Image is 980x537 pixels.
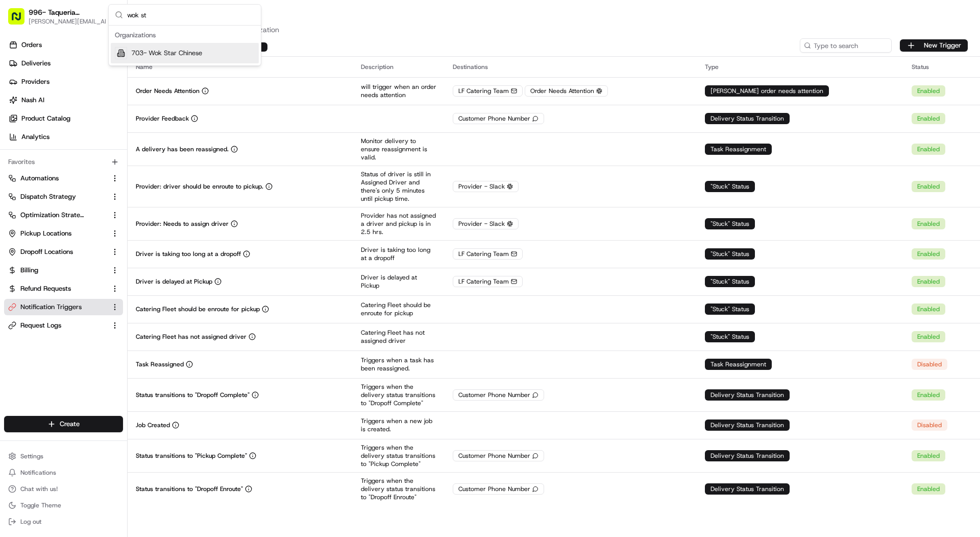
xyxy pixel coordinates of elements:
button: Notification Triggers [4,299,123,315]
p: Driver is taking too long at a dropoff [361,246,436,262]
div: [PERSON_NAME] order needs attention [705,85,829,97]
img: 4988371391238_9404d814bf3eb2409008_72.png [21,97,40,115]
div: Order Needs Attention [525,85,608,97]
span: 703- Wok Star Chinese [131,49,202,58]
div: Enabled [912,113,945,124]
div: Suggestions [109,26,261,65]
input: Clear [27,65,168,76]
p: Job Created [136,421,170,429]
div: LF Catering Team [453,276,523,287]
span: Toggle Theme [20,501,61,509]
button: [PERSON_NAME][EMAIL_ADDRESS][DOMAIN_NAME] [29,17,114,26]
div: Task Reassignment [705,359,772,370]
span: Billing [20,266,38,275]
button: See all [158,130,186,143]
p: Provider Feedback [136,114,189,123]
span: Refund Requests [20,284,71,293]
div: Enabled [912,450,945,461]
div: Destinations [453,63,689,71]
div: Description [361,63,436,71]
button: Automations [4,170,123,186]
p: Status transitions to "Dropoff Enroute" [136,485,243,493]
div: Type [705,63,895,71]
div: Enabled [912,483,945,495]
button: Billing [4,262,123,278]
button: Settings [4,449,123,463]
div: Delivery Status Transition [705,113,790,124]
div: "Stuck" Status [705,331,755,342]
span: Dispatch Strategy [20,192,76,201]
div: Delivery Status Transition [705,389,790,401]
div: LF Catering Team [453,85,523,97]
p: Catering Fleet has not assigned driver [136,333,247,341]
div: "Stuck" Status [705,303,755,315]
span: [DATE] [70,185,91,194]
img: 1736555255976-a54dd68f-1ca7-489b-9aae-adbdc363a1c4 [10,97,29,115]
div: We're available if you need us! [46,107,140,115]
p: Driver is delayed at Pickup [361,273,436,290]
p: Status of driver is still in Assigned Driver and there's only 5 minutes until pickup time. [361,170,436,203]
span: [DATE] [76,158,96,166]
a: Orders [4,37,127,53]
div: "Stuck" Status [705,248,755,260]
button: Optimization Strategy [4,207,123,223]
p: Status transitions to "Dropoff Complete" [136,391,250,399]
div: Past conversations [10,132,65,141]
span: Deliveries [21,59,51,68]
p: Monitor delivery to ensure reassignment is valid. [361,137,436,161]
div: Customer Phone Number [453,113,544,124]
a: Dispatch Strategy [8,192,107,201]
div: LF Catering Team [453,248,523,260]
p: Triggers when a new job is created. [361,417,436,433]
p: Triggers when a task has been reassigned. [361,356,436,372]
p: Catering Fleet should be enroute for pickup [136,305,260,313]
div: Provider - Slack [453,181,519,192]
a: Product Catalog [4,110,127,127]
div: Organizations [111,28,259,43]
p: Status transitions to "Pickup Complete" [136,452,247,460]
p: Welcome 👋 [10,40,186,57]
a: Request Logs [8,321,107,330]
a: Powered byPylon [72,252,124,261]
a: Nash AI [4,92,127,108]
button: Start new chat [174,100,186,112]
p: will trigger when an order needs attention [361,83,436,99]
a: Notification Triggers [8,302,107,312]
div: "Stuck" Status [705,218,755,229]
div: Enabled [912,276,945,287]
div: Enabled [912,144,945,155]
div: Enabled [912,181,945,192]
span: Log out [20,518,41,526]
div: Enabled [912,85,945,97]
div: Name [136,63,345,71]
div: 💻 [86,229,94,237]
p: Catering Fleet has not assigned driver [361,329,436,345]
span: Notifications [20,469,56,477]
a: Refund Requests [8,284,107,293]
p: Driver is taking too long at a dropoff [136,250,241,258]
div: Enabled [912,303,945,315]
span: Product Catalog [21,114,70,123]
span: Optimization Strategy [20,211,85,220]
p: Triggers when the delivery status transitions to "Pickup Complete" [361,443,436,468]
div: Delivery Status Transition [705,450,790,461]
div: Enabled [912,389,945,401]
span: Automations [20,174,59,183]
button: Notifications [4,465,123,480]
input: Search... [127,5,255,25]
img: ezil cloma [10,176,27,192]
div: Disabled [912,419,947,431]
span: Knowledge Base [20,228,78,238]
span: Settings [20,452,43,460]
button: Refund Requests [4,281,123,297]
a: Automations [8,174,107,183]
div: Status [912,63,972,71]
button: 996- Taqueria [GEOGRAPHIC_DATA]- [GEOGRAPHIC_DATA][PERSON_NAME][EMAIL_ADDRESS][DOMAIN_NAME] [4,4,106,29]
span: Analytics [21,132,50,142]
p: Triggers when the delivery status transitions to "Dropoff Complete" [361,383,436,407]
a: Providers [4,74,127,90]
a: Deliveries [4,55,127,72]
span: Orders [21,40,42,50]
div: Enabled [912,248,945,260]
p: Catering Fleet should be enroute for pickup [361,301,436,317]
